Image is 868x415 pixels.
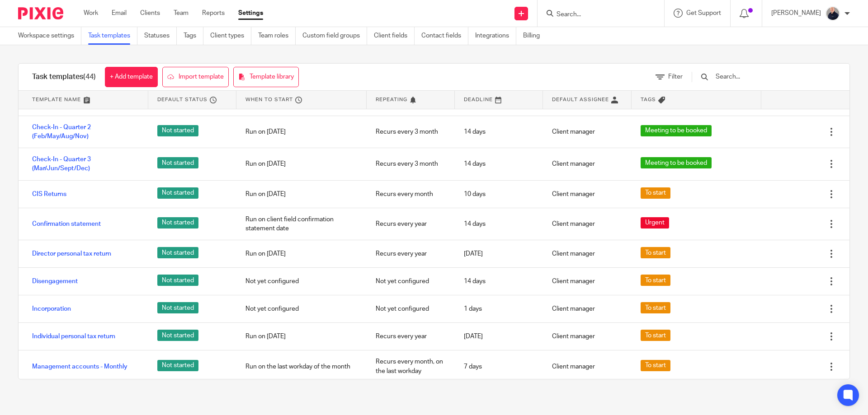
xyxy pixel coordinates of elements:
[645,159,707,168] span: Meeting to be booked
[455,325,543,348] div: [DATE]
[455,355,543,378] div: 7 days
[455,242,543,265] div: [DATE]
[367,213,455,235] div: Recurs every year
[236,270,366,293] div: Not yet configured
[210,27,251,45] a: Client types
[83,73,96,80] span: (44)
[157,330,198,341] span: Not started
[367,121,455,143] div: Recurs every 3 month
[18,27,81,45] a: Workspace settings
[32,277,78,286] a: Disengagement
[645,331,666,340] span: To start
[157,247,198,258] span: Not started
[236,183,366,205] div: Run on [DATE]
[686,10,721,16] span: Get Support
[236,153,366,175] div: Run on [DATE]
[421,27,468,45] a: Contact fields
[140,9,160,18] a: Clients
[32,362,127,371] a: Management accounts - Monthly
[32,190,66,199] a: CIS Returns
[645,303,666,312] span: To start
[715,72,820,82] input: Search...
[32,72,96,82] h1: Task templates
[32,123,139,141] a: Check-In - Quarter 2 (Feb/May/Aug/Nov)
[302,27,367,45] a: Custom field groups
[645,248,666,257] span: To start
[32,219,101,228] a: Confirmation statement
[543,121,631,143] div: Client manager
[543,355,631,378] div: Client manager
[367,270,455,293] div: Not yet configured
[374,27,415,45] a: Client fields
[668,74,683,80] span: Filter
[157,187,198,199] span: Not started
[455,270,543,293] div: 14 days
[202,9,225,18] a: Reports
[645,126,707,135] span: Meeting to be booked
[523,27,547,45] a: Billing
[236,355,366,378] div: Run on the last workday of the month
[157,302,198,313] span: Not started
[645,361,666,370] span: To start
[32,304,71,313] a: Incorporation
[455,183,543,205] div: 10 days
[455,298,543,320] div: 1 days
[236,325,366,348] div: Run on [DATE]
[157,360,198,371] span: Not started
[236,242,366,265] div: Run on [DATE]
[32,332,115,341] a: Individual personal tax return
[88,27,137,45] a: Task templates
[236,208,366,240] div: Run on client field confirmation statement date
[157,157,198,168] span: Not started
[543,183,631,205] div: Client manager
[174,9,189,18] a: Team
[543,270,631,293] div: Client manager
[543,153,631,175] div: Client manager
[18,7,63,19] img: Pixie
[162,67,229,87] a: Import template
[475,27,516,45] a: Integrations
[543,242,631,265] div: Client manager
[157,96,208,103] span: Default status
[645,218,665,227] span: Urgent
[826,6,840,21] img: IMG_8745-0021-copy.jpg
[641,96,656,103] span: Tags
[32,96,81,103] span: Template name
[258,27,296,45] a: Team roles
[455,153,543,175] div: 14 days
[367,325,455,348] div: Recurs every year
[236,298,366,320] div: Not yet configured
[32,155,139,173] a: Check-In - Quarter 3 (Mar/Jun/Sept/Dec)
[543,325,631,348] div: Client manager
[236,121,366,143] div: Run on [DATE]
[157,125,198,136] span: Not started
[543,213,631,235] div: Client manager
[645,276,666,285] span: To start
[367,242,455,265] div: Recurs every year
[367,298,455,320] div: Not yet configured
[552,96,609,103] span: Default assignee
[455,121,543,143] div: 14 days
[771,9,821,18] p: [PERSON_NAME]
[376,96,407,103] span: Repeating
[84,9,98,18] a: Work
[367,153,455,175] div: Recurs every 3 month
[184,27,203,45] a: Tags
[157,275,198,286] span: Not started
[245,96,293,103] span: When to start
[144,27,177,45] a: Statuses
[105,67,158,87] a: + Add template
[367,350,455,382] div: Recurs every month, on the last workday
[238,9,263,18] a: Settings
[157,217,198,228] span: Not started
[645,188,666,197] span: To start
[455,213,543,235] div: 14 days
[543,298,631,320] div: Client manager
[464,96,493,103] span: Deadline
[112,9,127,18] a: Email
[32,249,111,258] a: Director personal tax return
[233,67,299,87] a: Template library
[556,11,637,19] input: Search
[367,183,455,205] div: Recurs every month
